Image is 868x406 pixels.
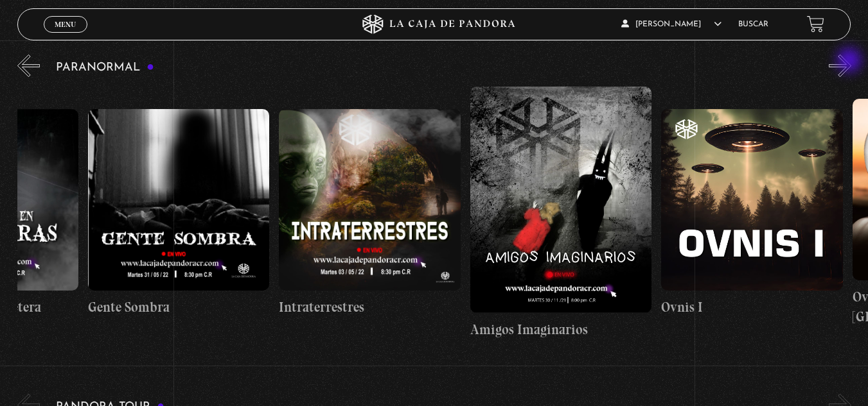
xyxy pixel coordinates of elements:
[661,297,843,317] h4: Ovnis I
[55,21,76,28] span: Menu
[17,55,40,77] button: Previous
[807,15,824,33] a: View your shopping cart
[738,21,768,28] a: Buscar
[50,31,80,40] span: Cerrar
[88,87,270,340] a: Gente Sombra
[279,297,461,317] h4: Intraterrestres
[661,87,843,340] a: Ovnis I
[56,62,154,74] h3: Paranormal
[621,21,722,28] span: [PERSON_NAME]
[470,87,652,340] a: Amigos Imaginarios
[88,297,270,317] h4: Gente Sombra
[829,55,851,77] button: Next
[470,319,652,340] h4: Amigos Imaginarios
[279,87,461,340] a: Intraterrestres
